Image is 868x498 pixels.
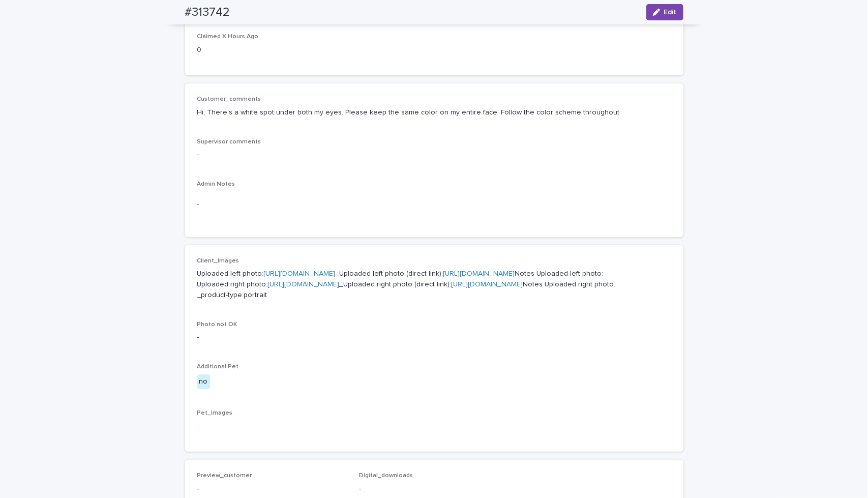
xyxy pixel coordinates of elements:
p: Hi, There's a white spot under both my eyes. Please keep the same color on my entire face. Follow... [197,107,671,118]
span: Customer_comments [197,96,261,102]
span: Digital_downloads [359,473,413,479]
span: Edit [664,9,677,16]
span: Supervisor comments [197,139,261,145]
p: - [359,484,509,494]
a: [URL][DOMAIN_NAME] [268,281,340,288]
div: no [197,374,210,389]
span: Pet_Images [197,410,233,416]
span: Client_Images [197,258,240,264]
p: - [197,199,671,210]
span: Additional Pet [197,364,239,370]
span: Photo not OK [197,321,237,328]
button: Edit [646,4,683,20]
a: [URL][DOMAIN_NAME] [264,270,336,277]
p: Uploaded left photo: _Uploaded left photo (direct link): Notes Uploaded left photo: Uploaded righ... [197,269,671,300]
span: Preview_customer [197,473,252,479]
p: - [197,421,671,431]
span: Claimed X Hours Ago [197,34,259,40]
p: 0 [197,45,347,55]
a: [URL][DOMAIN_NAME] [443,270,515,277]
p: - [197,484,347,494]
h2: #313742 [185,5,230,20]
p: - [197,150,671,160]
a: [URL][DOMAIN_NAME] [452,281,523,288]
p: - [197,332,671,343]
span: Admin Notes [197,181,235,187]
